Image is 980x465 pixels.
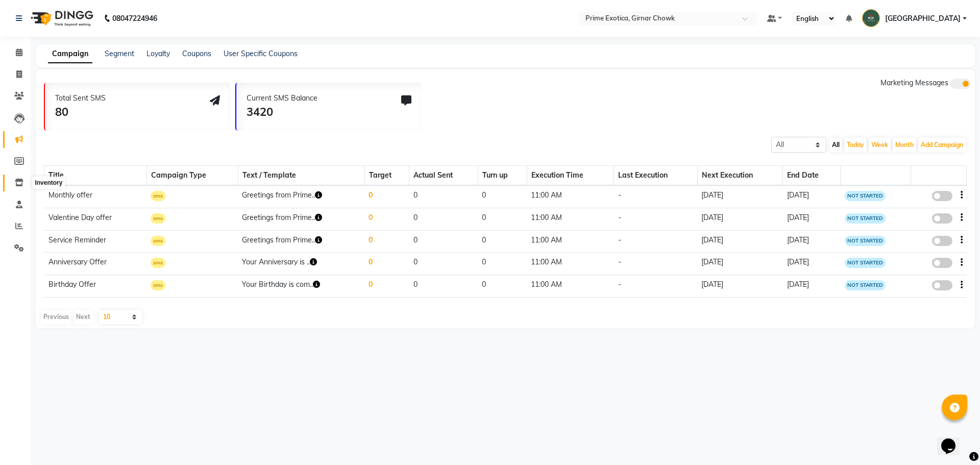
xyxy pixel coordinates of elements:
[783,253,841,275] td: [DATE]
[364,166,409,186] th: Target
[238,185,364,208] td: Greetings from Prime..
[112,4,157,33] b: 08047224946
[238,166,364,186] th: Text / Template
[697,208,783,230] td: [DATE]
[478,208,527,230] td: 0
[614,166,697,186] th: Last Execution
[937,424,970,455] iframe: chat widget
[182,49,211,58] a: Coupons
[527,166,614,186] th: Execution Time
[44,230,147,253] td: Service Reminder
[893,138,916,152] button: Month
[409,208,478,230] td: 0
[527,275,614,298] td: 11:00 AM
[614,275,697,298] td: -
[44,208,147,230] td: Valentine Day offer
[146,49,170,58] a: Loyalty
[151,236,165,246] span: sms
[238,253,364,275] td: Your Anniversary is ..
[845,191,886,201] span: NOT STARTED
[697,166,783,186] th: Next Execution
[885,13,961,24] span: [GEOGRAPHIC_DATA]
[918,138,966,152] button: Add Campaign
[44,166,147,186] th: Title
[527,230,614,253] td: 11:00 AM
[364,230,409,253] td: 0
[862,9,880,27] img: Chandrapur
[478,275,527,298] td: 0
[409,253,478,275] td: 0
[783,185,841,208] td: [DATE]
[697,275,783,298] td: [DATE]
[44,275,147,298] td: Birthday Offer
[364,208,409,230] td: 0
[224,49,298,58] a: User Specific Coupons
[783,230,841,253] td: [DATE]
[697,253,783,275] td: [DATE]
[26,4,96,33] img: logo
[783,275,841,298] td: [DATE]
[829,138,842,152] button: All
[478,166,527,186] th: Turn up
[932,280,952,290] label: false
[151,191,165,201] span: sms
[409,185,478,208] td: 0
[932,258,952,268] label: false
[364,275,409,298] td: 0
[364,253,409,275] td: 0
[845,213,886,224] span: NOT STARTED
[527,253,614,275] td: 11:00 AM
[478,230,527,253] td: 0
[614,230,697,253] td: -
[880,78,948,87] span: Marketing Messages
[44,253,147,275] td: Anniversary Offer
[869,138,891,152] button: Week
[364,185,409,208] td: 0
[478,253,527,275] td: 0
[932,236,952,246] label: false
[527,208,614,230] td: 11:00 AM
[55,104,106,120] div: 80
[151,258,165,268] span: sms
[151,213,165,224] span: sms
[238,275,364,298] td: Your Birthday is com..
[44,185,147,208] td: Monthly offer
[844,138,867,152] button: Today
[845,258,886,268] span: NOT STARTED
[146,166,238,186] th: Campaign Type
[32,177,65,189] div: Inventory
[151,280,165,290] span: sms
[527,185,614,208] td: 11:00 AM
[48,45,92,63] a: Campaign
[614,185,697,208] td: -
[238,208,364,230] td: Greetings from Prime..
[614,253,697,275] td: -
[247,104,317,120] div: 3420
[932,191,952,201] label: false
[697,185,783,208] td: [DATE]
[55,93,106,104] div: Total Sent SMS
[614,208,697,230] td: -
[409,166,478,186] th: Actual Sent
[783,208,841,230] td: [DATE]
[238,230,364,253] td: Greetings from Prime..
[105,49,134,58] a: Segment
[478,185,527,208] td: 0
[409,230,478,253] td: 0
[783,166,841,186] th: End Date
[409,275,478,298] td: 0
[845,280,886,290] span: NOT STARTED
[845,236,886,246] span: NOT STARTED
[247,93,317,104] div: Current SMS Balance
[932,213,952,224] label: false
[697,230,783,253] td: [DATE]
